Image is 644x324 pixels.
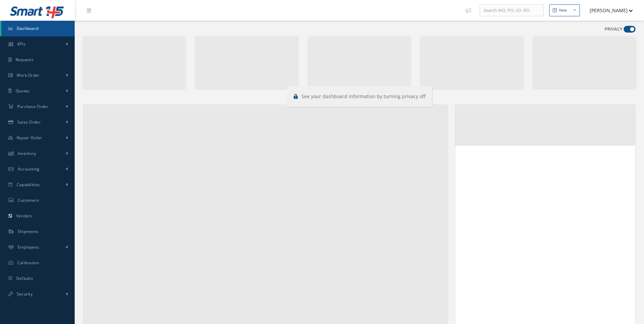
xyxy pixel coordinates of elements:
span: Capabilities [17,182,40,187]
span: Sales Order [17,119,41,125]
span: Purchase Order [17,104,49,109]
span: Repair Order [17,135,42,141]
button: New [549,4,580,16]
span: Customers [18,197,39,203]
span: Calibration [17,260,39,266]
span: Employees [18,244,39,250]
span: Inventory [18,150,36,156]
span: Requests [16,57,34,62]
span: Shipments [18,229,39,234]
div: New [559,7,567,13]
span: KPIs [17,41,25,47]
label: PRIVACY [605,26,623,33]
span: Security [17,291,33,297]
span: Defaults [16,275,33,281]
span: Dashboard [17,25,39,31]
a: Dashboard [1,21,75,36]
span: Quotes [16,88,30,94]
span: See your dashboard information by turning privacy off [301,93,425,100]
span: Accounting [18,166,40,172]
input: Search WO, PO, SO, RO [480,4,544,17]
span: Vendors [16,213,33,219]
button: [PERSON_NAME] [583,4,633,17]
span: Work Order [17,72,40,78]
